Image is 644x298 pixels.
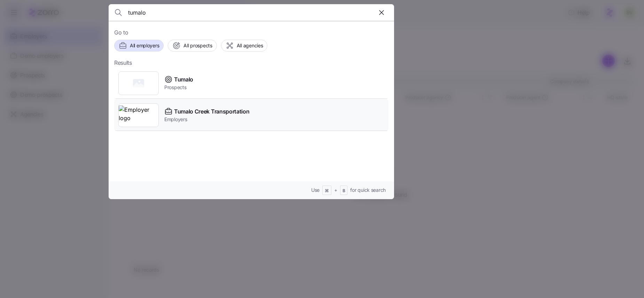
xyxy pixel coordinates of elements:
span: Tumalo Creek Transportation [174,107,249,116]
span: All prospects [183,42,212,49]
img: Employer logo [119,105,158,125]
span: for quick search [350,187,386,194]
span: Prospects [164,84,193,91]
span: All agencies [237,42,263,49]
button: All agencies [221,40,268,52]
span: B [343,188,345,194]
button: All employers [114,40,164,52]
span: + [334,187,337,194]
span: Use [311,187,320,194]
span: ⌘ [325,188,329,194]
span: Results [114,58,132,67]
span: Tumalo [174,75,193,84]
span: All employers [130,42,159,49]
span: Employers [164,116,249,123]
button: All prospects [168,40,217,52]
span: Go to [114,28,388,37]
